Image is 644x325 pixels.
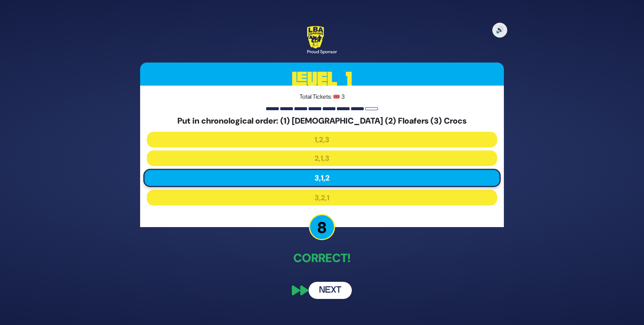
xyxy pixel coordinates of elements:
[492,23,507,38] button: 🔊
[143,169,501,187] button: 3,1,2
[140,249,504,267] p: Correct!
[140,63,504,96] h3: Level 1
[307,48,337,55] div: Proud Sponsor
[307,26,324,48] img: LBA
[147,190,497,205] button: 3,2,1
[147,150,497,166] button: 2,1,3
[147,92,497,101] p: Total Tickets: 🎟️ 3
[309,282,352,299] button: Next
[147,132,497,147] button: 1,2,3
[147,116,497,126] h5: Put in chronological order: (1) [DEMOGRAPHIC_DATA] (2) Floafers (3) Crocs
[309,214,335,240] p: 8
